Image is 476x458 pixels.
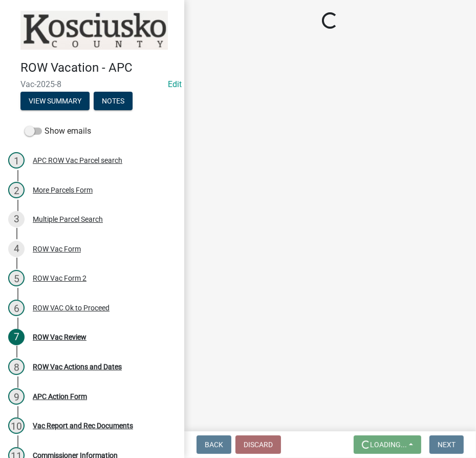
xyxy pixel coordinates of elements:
[20,92,90,110] button: View Summary
[8,211,25,227] div: 3
[429,435,464,454] button: Next
[20,60,176,75] h4: ROW Vacation - APC
[8,388,25,405] div: 9
[168,79,182,89] wm-modal-confirm: Edit Application Number
[354,435,421,454] button: Loading...
[33,157,122,164] div: APC ROW Vac Parcel search
[235,435,281,454] button: Discard
[197,435,231,454] button: Back
[33,393,87,400] div: APC Action Form
[33,245,81,253] div: ROW Vac Form
[94,97,133,106] wm-modal-confirm: Notes
[33,186,93,194] div: More Parcels Form
[20,11,168,50] img: Kosciusko County, Indiana
[168,79,182,89] a: Edit
[8,300,25,316] div: 6
[20,79,164,89] span: Vac-2025-8
[33,304,110,311] div: ROW VAC Ok to Proceed
[8,329,25,345] div: 7
[370,441,407,449] span: Loading...
[8,418,25,434] div: 10
[8,152,25,169] div: 1
[33,334,86,341] div: ROW Vac Review
[33,422,133,429] div: Vac Report and Rec Documents
[25,125,91,137] label: Show emails
[94,92,133,110] button: Notes
[438,441,456,449] span: Next
[8,241,25,257] div: 4
[33,275,86,282] div: ROW Vac Form 2
[20,97,90,106] wm-modal-confirm: Summary
[8,182,25,198] div: 2
[8,359,25,375] div: 8
[8,270,25,286] div: 5
[33,216,103,223] div: Multiple Parcel Search
[33,363,122,370] div: ROW Vac Actions and Dates
[205,441,223,449] span: Back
